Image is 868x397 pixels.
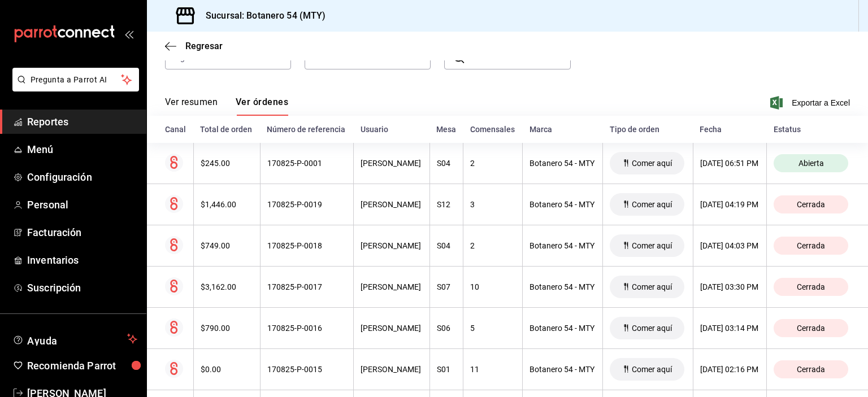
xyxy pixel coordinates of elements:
button: Exportar a Excel [772,96,850,110]
span: Reportes [27,114,137,129]
span: Personal [27,197,137,212]
div: Tipo de orden [610,125,687,134]
div: Mesa [436,125,457,134]
div: 170825-P-0017 [267,282,347,291]
div: Comensales [470,125,516,134]
span: Menú [27,142,137,157]
div: Fecha [700,125,759,134]
div: 3 [470,200,515,209]
div: S12 [437,200,457,209]
div: 170825-P-0019 [267,200,347,209]
div: [PERSON_NAME] [361,200,422,209]
div: S04 [437,159,457,168]
span: Abierta [794,159,828,168]
div: 2 [470,159,515,168]
div: 2 [470,241,515,250]
div: [DATE] 06:51 PM [700,159,759,168]
span: Comer aquí [627,282,676,291]
div: S01 [437,365,457,374]
span: Suscripción [27,280,137,295]
span: Inventarios [27,252,137,268]
button: Pregunta a Parrot AI [12,68,139,91]
div: 5 [470,324,515,333]
div: [DATE] 03:14 PM [700,324,759,333]
div: [PERSON_NAME] [361,241,422,250]
span: Comer aquí [627,241,676,250]
div: navigation tabs [165,97,288,116]
span: Recomienda Parrot [27,358,137,373]
span: Ayuda [27,332,123,346]
div: [PERSON_NAME] [361,159,422,168]
span: Facturación [27,225,137,240]
span: Cerrada [792,282,830,291]
div: Botanero 54 - MTY [530,241,596,250]
div: 170825-P-0018 [267,241,347,250]
div: Botanero 54 - MTY [530,159,596,168]
div: $749.00 [201,241,253,250]
div: [PERSON_NAME] [361,365,422,374]
span: Comer aquí [627,159,676,168]
button: Regresar [165,41,223,51]
div: Botanero 54 - MTY [530,365,596,374]
span: Cerrada [792,200,830,209]
div: Estatus [774,125,850,134]
div: [DATE] 03:30 PM [700,282,759,291]
h3: Sucursal: Botanero 54 (MTY) [197,9,326,23]
div: Total de orden [200,125,253,134]
div: $3,162.00 [201,282,253,291]
div: $0.00 [201,365,253,374]
div: S07 [437,282,457,291]
div: S06 [437,324,457,333]
div: [DATE] 04:19 PM [700,200,759,209]
button: Ver resumen [165,97,218,116]
div: Número de referencia [267,125,347,134]
span: Cerrada [792,324,830,333]
div: Canal [165,125,186,134]
div: S04 [437,241,457,250]
span: Regresar [185,41,223,51]
span: Comer aquí [627,365,676,374]
div: [DATE] 02:16 PM [700,365,759,374]
div: [PERSON_NAME] [361,324,422,333]
div: $790.00 [201,324,253,333]
div: 11 [470,365,515,374]
div: 170825-P-0016 [267,324,347,333]
span: Comer aquí [627,324,676,333]
span: Cerrada [792,241,830,250]
div: 170825-P-0015 [267,365,347,374]
span: Comer aquí [627,200,676,209]
div: Usuario [361,125,423,134]
div: Botanero 54 - MTY [530,324,596,333]
div: 170825-P-0001 [267,159,347,168]
button: Ver órdenes [236,97,288,116]
span: Pregunta a Parrot AI [31,74,121,86]
div: [PERSON_NAME] [361,282,422,291]
div: Marca [530,125,596,134]
div: $1,446.00 [201,200,253,209]
div: Botanero 54 - MTY [530,200,596,209]
div: 10 [470,282,515,291]
div: Botanero 54 - MTY [530,282,596,291]
span: Cerrada [792,365,830,374]
div: $245.00 [201,159,253,168]
span: Configuración [27,169,137,185]
button: open_drawer_menu [124,29,133,38]
a: Pregunta a Parrot AI [8,82,139,94]
div: [DATE] 04:03 PM [700,241,759,250]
